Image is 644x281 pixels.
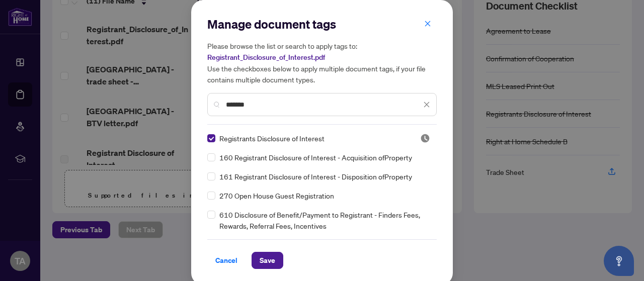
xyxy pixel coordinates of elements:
[252,252,283,269] button: Save
[420,133,430,143] span: Pending Review
[207,40,437,85] h5: Please browse the list or search to apply tags to: Use the checkboxes below to apply multiple doc...
[215,252,237,268] span: Cancel
[424,20,431,27] span: close
[219,133,325,144] span: Registrants Disclosure of Interest
[207,252,246,269] button: Cancel
[604,246,634,276] button: Open asap
[420,133,430,143] img: status
[207,16,437,32] h2: Manage document tags
[219,152,412,163] span: 160 Registrant Disclosure of Interest - Acquisition ofProperty
[260,252,275,268] span: Save
[219,209,431,231] span: 610 Disclosure of Benefit/Payment to Registrant - Finders Fees, Rewards, Referral Fees, Incentives
[219,190,334,201] span: 270 Open House Guest Registration
[423,101,430,108] span: close
[207,53,325,62] span: Registrant_Disclosure_of_Interest.pdf
[219,171,412,182] span: 161 Registrant Disclosure of Interest - Disposition ofProperty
